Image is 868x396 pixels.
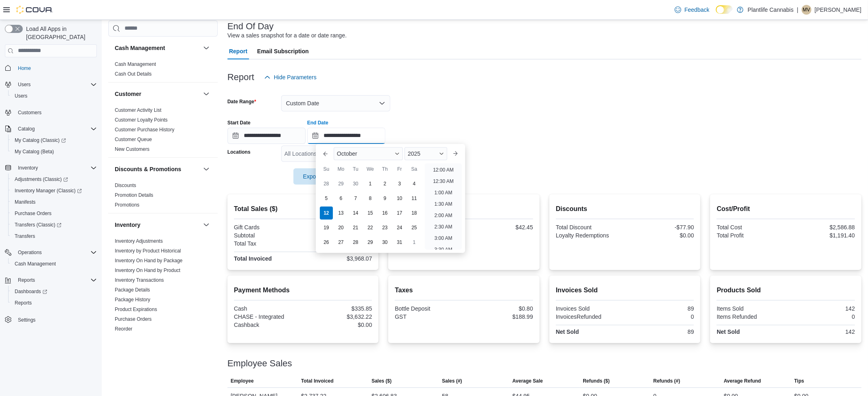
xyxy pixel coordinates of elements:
div: Total Tax [234,240,302,247]
div: day-26 [320,236,333,249]
a: Cash Management [11,259,59,269]
label: Locations [227,149,251,155]
a: Purchase Orders [11,209,55,218]
button: Discounts & Promotions [115,165,200,173]
div: day-30 [349,177,362,190]
a: Transfers [11,231,38,241]
h2: Discounts [556,204,694,214]
div: Invoices Sold [556,305,623,312]
div: Th [378,163,391,176]
a: Customers [15,108,45,117]
div: Button. Open the month selector. October is currently selected. [334,147,403,160]
a: My Catalog (Classic) [11,135,69,145]
span: Users [15,80,97,89]
span: Purchase Orders [11,209,97,218]
div: day-17 [393,207,406,220]
span: Users [18,81,31,88]
div: day-8 [364,192,377,205]
div: 142 [787,305,855,312]
div: Sa [408,163,421,176]
span: Discounts [115,182,136,189]
a: Feedback [671,2,713,18]
li: 12:30 AM [430,176,457,186]
p: [PERSON_NAME] [815,5,861,15]
button: Catalog [2,123,100,135]
li: 12:00 AM [430,165,457,175]
span: MV [803,5,810,15]
span: Catalog [18,126,35,132]
button: Export [293,168,339,185]
div: day-29 [364,236,377,249]
li: 3:00 AM [431,233,456,243]
button: Settings [2,313,100,325]
div: We [364,163,377,176]
div: day-9 [378,192,391,205]
a: Package Details [115,287,150,293]
div: Button. Open the year selector. 2025 is currently selected. [404,147,447,160]
span: Inventory On Hand by Product [115,267,180,274]
span: Purchase Orders [15,210,52,217]
strong: Net Sold [717,329,740,335]
a: Product Expirations [115,307,157,312]
button: Hide Parameters [261,69,320,85]
div: day-21 [349,221,362,234]
span: Inventory On Hand by Package [115,257,183,264]
div: day-4 [408,177,421,190]
div: day-14 [349,207,362,220]
span: Transfers (Classic) [15,222,61,228]
div: CHASE - Integrated [234,313,302,320]
span: Sales ($) [372,378,391,384]
div: 89 [627,329,694,335]
span: Email Subscription [257,43,309,59]
span: Customers [15,107,97,117]
span: Employee [231,378,254,384]
strong: Net Sold [556,329,579,335]
button: Inventory [15,163,41,173]
h3: Cash Management [115,44,165,52]
p: Plantlife Cannabis [748,5,794,15]
a: Inventory Transactions [115,277,164,283]
div: $189.79 [305,240,372,247]
div: day-28 [320,177,333,190]
div: day-7 [349,192,362,205]
span: Inventory Adjustments [115,238,163,244]
span: Operations [18,249,42,256]
div: Mo [335,163,348,176]
div: day-29 [335,177,348,190]
a: Inventory Manager (Classic) [11,186,85,196]
span: Users [11,91,97,101]
a: Package History [115,297,150,302]
div: day-1 [364,177,377,190]
a: Dashboards [11,287,50,296]
h2: Invoices Sold [556,285,694,295]
span: Cash Out Details [115,71,152,77]
span: Promotion Details [115,192,153,198]
div: day-31 [393,236,406,249]
span: Load All Apps in [GEOGRAPHIC_DATA] [23,25,97,41]
span: Home [15,63,97,73]
input: Dark Mode [716,5,733,14]
div: $42.45 [466,224,533,231]
span: Reorder [115,326,132,332]
button: Customers [2,107,100,118]
div: $335.85 [305,305,372,312]
span: Report [229,43,247,59]
h2: Payment Methods [234,285,372,295]
div: Items Refunded [717,313,784,320]
span: Transfers (Classic) [11,220,97,230]
div: Cashback [234,322,302,328]
button: Customer [201,89,211,99]
strong: Total Invoiced [234,255,272,262]
a: Promotions [115,202,140,208]
div: Total Profit [717,232,784,239]
span: Reports [18,277,35,283]
div: day-24 [393,221,406,234]
label: End Date [307,120,328,126]
span: Export [298,168,334,185]
div: $3,778.28 [305,232,372,239]
div: $2,586.88 [787,224,855,231]
div: Total Discount [556,224,623,231]
a: Customer Queue [115,137,152,142]
span: My Catalog (Classic) [15,137,66,144]
span: October [337,150,357,157]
